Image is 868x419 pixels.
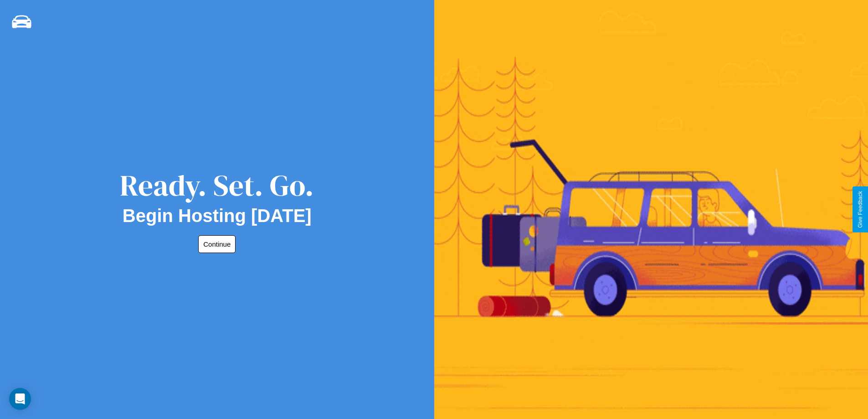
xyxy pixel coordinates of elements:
h2: Begin Hosting [DATE] [123,206,312,226]
div: Open Intercom Messenger [9,388,31,410]
div: Ready. Set. Go. [120,165,314,206]
button: Continue [198,235,236,253]
div: Give Feedback [857,191,863,228]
